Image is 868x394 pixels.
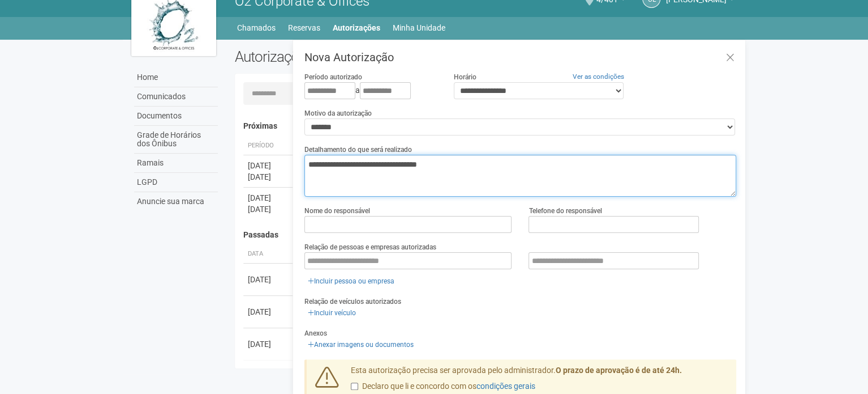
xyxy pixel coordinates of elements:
input: Declaro que li e concordo com oscondições gerais [351,383,358,390]
a: condições gerais [476,382,535,391]
label: Nome do responsável [304,206,370,216]
a: Home [134,68,218,87]
div: [DATE] [248,338,290,350]
a: Comunicados [134,87,218,107]
a: Grade de Horários dos Ônibus [134,126,218,154]
a: Ramais [134,154,218,173]
a: Incluir pessoa ou empresa [304,275,398,287]
h4: Passadas [243,231,728,239]
h3: Nova Autorização [304,52,736,63]
div: [DATE] [248,306,290,317]
label: Motivo da autorização [304,108,372,118]
a: Anexar imagens ou documentos [304,338,417,351]
a: Documentos [134,107,218,126]
th: Data [243,245,294,264]
h4: Próximas [243,122,728,130]
a: Incluir veículo [304,307,359,319]
a: Anuncie sua marca [134,192,218,211]
label: Relação de veículos autorizados [304,296,401,307]
div: [DATE] [248,192,290,204]
div: [DATE] [248,274,290,285]
a: Ver as condições [573,73,624,81]
div: [DATE] [248,160,290,171]
div: [DATE] [248,204,290,215]
label: Período autorizado [304,72,362,82]
th: Período [243,137,294,155]
label: Anexos [304,328,327,338]
label: Telefone do responsável [528,206,601,216]
label: Detalhamento do que será realizado [304,145,412,155]
a: LGPD [134,173,218,192]
div: [DATE] [248,171,290,183]
label: Horário [454,72,476,82]
a: Reservas [288,20,320,36]
div: a [304,82,437,99]
a: Chamados [237,20,276,36]
label: Relação de pessoas e empresas autorizadas [304,242,436,252]
a: Minha Unidade [393,20,445,36]
strong: O prazo de aprovação é de até 24h. [556,366,682,375]
h2: Autorizações [235,48,477,65]
label: Declaro que li e concordo com os [351,381,535,392]
a: Autorizações [333,20,380,36]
